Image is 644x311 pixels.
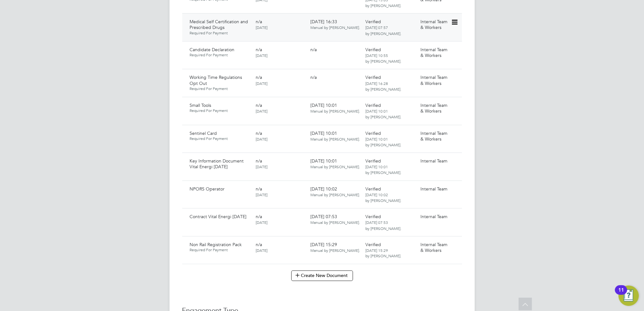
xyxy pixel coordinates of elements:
span: n/a [311,47,317,52]
span: [DATE] 10:02 [311,186,360,197]
span: Working Time Regulations Opt Out [190,74,242,86]
span: [DATE] 15:29 [311,242,360,253]
span: [DATE] [256,108,267,114]
span: Internal Team [420,214,447,219]
span: [DATE] 10:01 [311,130,360,142]
span: Internal Team [420,186,447,192]
span: Required For Payment [190,108,251,113]
span: Verified [365,186,381,192]
span: Manual by [PERSON_NAME]. [311,164,360,169]
span: Verified [365,158,381,164]
span: Required For Payment [190,31,251,36]
span: [DATE] 10:02 by [PERSON_NAME]. [365,192,401,203]
span: [DATE] [256,53,267,58]
span: [DATE] [256,220,267,225]
span: Contract Vital Energi [DATE] [190,214,247,219]
span: Medical Self Certification and Prescribed Drugs [190,19,248,30]
span: n/a [256,74,262,80]
span: Manual by [PERSON_NAME]. [311,192,360,197]
span: Manual by [PERSON_NAME]. [311,108,360,114]
span: n/a [256,19,262,24]
span: Verified [365,130,381,136]
span: [DATE] 10:01 [311,158,360,169]
span: [DATE] 07:53 [311,214,360,225]
span: Internal Team & Workers [420,19,447,30]
button: Open Resource Center, 11 new notifications [619,286,639,306]
span: n/a [256,214,262,219]
span: Required For Payment [190,52,251,58]
span: n/a [256,186,262,192]
span: Key Information Document Vital Energi [DATE] [190,158,244,169]
button: Create New Document [291,271,353,281]
span: n/a [256,47,262,52]
span: [DATE] [256,25,267,30]
span: [DATE] 10:01 by [PERSON_NAME]. [365,164,401,175]
span: Small Tools [190,102,211,108]
span: Manual by [PERSON_NAME]. [311,248,360,253]
span: Verified [365,242,381,247]
span: Verified [365,19,381,24]
span: Sentinel Card [190,130,217,136]
span: Internal Team & Workers [420,102,447,114]
span: Internal Team & Workers [420,130,447,142]
span: Candidate Declaration [190,47,235,52]
span: Verified [365,47,381,52]
span: [DATE] 16:33 [311,19,360,30]
span: Internal Team [420,158,447,164]
span: [DATE] [256,248,267,253]
span: [DATE] 07:53 by [PERSON_NAME]. [365,220,401,231]
span: n/a [256,242,262,247]
span: n/a [256,158,262,164]
span: Non Rail Registration Pack [190,242,242,247]
span: [DATE] 15:29 by [PERSON_NAME]. [365,248,401,259]
span: [DATE] 10:01 by [PERSON_NAME]. [365,136,401,147]
span: [DATE] 10:55 by [PERSON_NAME]. [365,53,401,64]
span: Verified [365,102,381,108]
span: Required For Payment [190,136,251,141]
span: Manual by [PERSON_NAME]. [311,25,360,30]
div: 11 [618,290,624,298]
span: [DATE] 10:01 [311,102,360,114]
span: n/a [256,130,262,136]
span: [DATE] [256,192,267,197]
span: Manual by [PERSON_NAME]. [311,136,360,142]
span: [DATE] 16:28 by [PERSON_NAME]. [365,81,401,92]
span: Internal Team & Workers [420,74,447,86]
span: Verified [365,74,381,80]
span: [DATE] [256,81,267,86]
span: [DATE] [256,136,267,142]
span: [DATE] [256,164,267,169]
span: Required For Payment [190,247,251,252]
span: [DATE] 07:57 by [PERSON_NAME]. [365,25,401,36]
span: [DATE] 10:01 by [PERSON_NAME]. [365,108,401,119]
span: Internal Team & Workers [420,47,447,58]
span: Required For Payment [190,86,251,91]
span: Manual by [PERSON_NAME]. [311,220,360,225]
span: n/a [311,74,317,80]
span: Verified [365,214,381,219]
span: NPORS Operator [190,186,225,192]
span: Internal Team & Workers [420,242,447,253]
span: n/a [256,102,262,108]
